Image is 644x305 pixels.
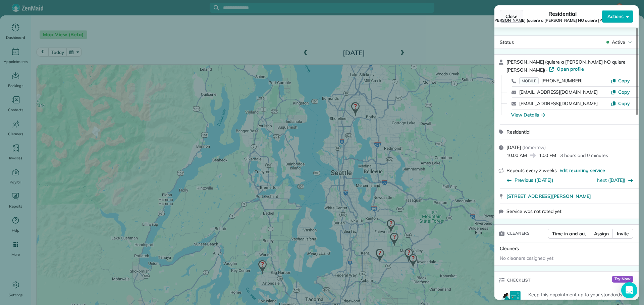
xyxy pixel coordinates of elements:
[522,144,546,150] span: ( tomorrow )
[500,10,523,23] button: Close
[545,67,549,73] span: ·
[618,100,630,106] span: Copy
[500,39,514,45] span: Status
[611,89,630,95] button: Copy
[507,230,530,237] span: Cleaners
[612,229,633,239] button: Invite
[597,177,634,183] button: Next ([DATE])
[505,13,518,20] span: Close
[559,167,605,174] span: Edit recurring service
[590,229,613,239] button: Assign
[618,78,630,84] span: Copy
[506,208,561,215] span: Service was not rated yet
[548,10,577,18] span: Residential
[611,100,630,107] button: Copy
[594,230,609,237] span: Assign
[493,18,632,23] span: [PERSON_NAME] (quiere a [PERSON_NAME] NO quiere [PERSON_NAME])
[500,245,519,251] span: Cleaners
[506,177,553,183] button: Previous ([DATE])
[519,77,539,84] span: MOBILE
[507,277,531,284] span: Checklist
[539,152,556,159] span: 1:00 PM
[506,167,557,173] span: Repeats every 2 weeks
[618,89,630,95] span: Copy
[506,144,521,150] span: [DATE]
[617,230,629,237] span: Invite
[621,282,637,298] div: Open Intercom Messenger
[506,193,635,200] a: [STREET_ADDRESS][PERSON_NAME]
[597,177,626,183] a: Next ([DATE])
[519,77,583,84] a: MOBILE[PHONE_NUMBER]
[506,59,626,73] span: [PERSON_NAME] (quiere a [PERSON_NAME] NO quiere [PERSON_NAME])
[506,193,591,200] span: [STREET_ADDRESS][PERSON_NAME]
[612,39,625,46] span: Active
[607,13,624,20] span: Actions
[500,255,553,261] span: No cleaners assigned yet
[560,152,608,159] p: 3 hours and 0 minutes
[557,66,584,72] span: Open profile
[612,276,633,283] span: Try Now
[611,77,630,84] button: Copy
[548,229,590,239] button: Time in and out
[511,111,545,118] button: View Details
[549,66,584,72] a: Open profile
[519,100,598,106] a: [EMAIL_ADDRESS][DOMAIN_NAME]
[552,230,586,237] span: Time in and out
[541,78,583,84] span: [PHONE_NUMBER]
[515,177,553,183] span: Previous ([DATE])
[506,152,527,159] span: 10:00 AM
[519,89,598,95] a: [EMAIL_ADDRESS][DOMAIN_NAME]
[506,129,530,135] span: Residential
